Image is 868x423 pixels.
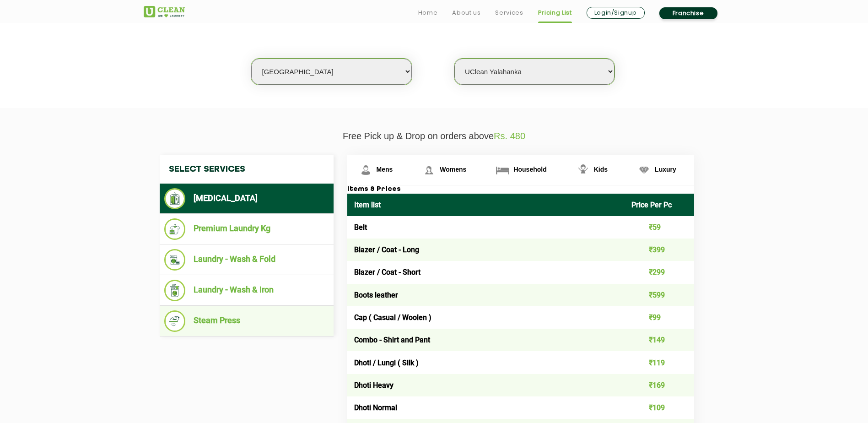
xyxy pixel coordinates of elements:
span: Household [513,166,546,173]
img: Laundry - Wash & Iron [164,280,186,301]
img: Household [495,162,511,178]
span: Rs. 480 [494,131,525,141]
li: Steam Press [164,310,329,332]
td: Blazer / Coat - Long [347,239,625,261]
span: Mens [377,166,393,173]
img: Mens [358,162,374,178]
td: ₹109 [625,396,694,419]
img: Luxury [636,162,652,178]
td: ₹299 [625,261,694,283]
th: Item list [347,194,625,216]
a: Login/Signup [587,7,645,19]
td: ₹119 [625,351,694,374]
td: ₹149 [625,329,694,351]
span: Kids [594,166,608,173]
td: ₹399 [625,239,694,261]
a: Pricing List [538,7,572,18]
img: Laundry - Wash & Fold [164,249,186,271]
img: Womens [421,162,437,178]
li: [MEDICAL_DATA] [164,188,329,209]
td: Blazer / Coat - Short [347,261,625,283]
a: Franchise [659,7,717,19]
span: Luxury [655,166,676,173]
td: ₹59 [625,216,694,239]
img: Premium Laundry Kg [164,218,186,240]
td: Dhoti / Lungi ( Silk ) [347,351,625,374]
a: About us [452,7,480,18]
span: Womens [440,166,466,173]
img: Dry Cleaning [164,188,186,209]
li: Premium Laundry Kg [164,218,329,240]
a: Home [418,7,438,18]
th: Price Per Pc [625,194,694,216]
img: UClean Laundry and Dry Cleaning [144,6,185,17]
td: ₹169 [625,374,694,396]
td: Dhoti Heavy [347,374,625,396]
h4: Select Services [160,155,334,184]
img: Kids [575,162,591,178]
td: Dhoti Normal [347,396,625,419]
h3: Items & Prices [347,185,694,194]
li: Laundry - Wash & Iron [164,280,329,301]
li: Laundry - Wash & Fold [164,249,329,271]
a: Services [495,7,523,18]
td: Belt [347,216,625,239]
td: ₹99 [625,306,694,329]
td: ₹599 [625,284,694,306]
td: Combo - Shirt and Pant [347,329,625,351]
img: Steam Press [164,310,186,332]
td: Cap ( Casual / Woolen ) [347,306,625,329]
p: Free Pick up & Drop on orders above [144,131,725,141]
td: Boots leather [347,284,625,306]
